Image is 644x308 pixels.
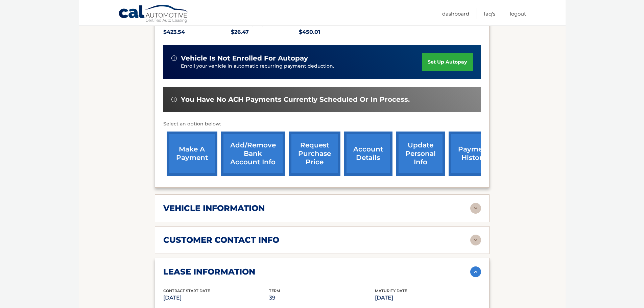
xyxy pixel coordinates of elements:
[484,8,495,19] a: FAQ's
[163,235,279,245] h2: customer contact info
[442,8,469,19] a: Dashboard
[163,288,210,293] span: Contract Start Date
[231,27,299,37] p: $26.47
[470,203,481,214] img: accordion-rest.svg
[344,132,392,176] a: account details
[221,132,285,176] a: Add/Remove bank account info
[171,97,177,102] img: alert-white.svg
[299,27,367,37] p: $450.01
[163,27,231,37] p: $423.54
[118,4,189,24] a: Cal Automotive
[269,293,375,303] p: 39
[289,132,340,176] a: request purchase price
[510,8,526,19] a: Logout
[375,293,481,303] p: [DATE]
[181,95,410,104] span: You have no ACH payments currently scheduled or in process.
[163,293,269,303] p: [DATE]
[470,266,481,277] img: accordion-active.svg
[163,120,481,128] p: Select an option below:
[167,132,217,176] a: make a payment
[171,55,177,61] img: alert-white.svg
[449,132,499,176] a: payment history
[181,63,422,70] p: Enroll your vehicle in automatic recurring payment deduction.
[163,203,265,213] h2: vehicle information
[269,288,280,293] span: Term
[422,53,473,71] a: set up autopay
[375,288,407,293] span: Maturity Date
[181,54,308,63] span: vehicle is not enrolled for autopay
[470,235,481,245] img: accordion-rest.svg
[163,267,255,277] h2: lease information
[396,132,445,176] a: update personal info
